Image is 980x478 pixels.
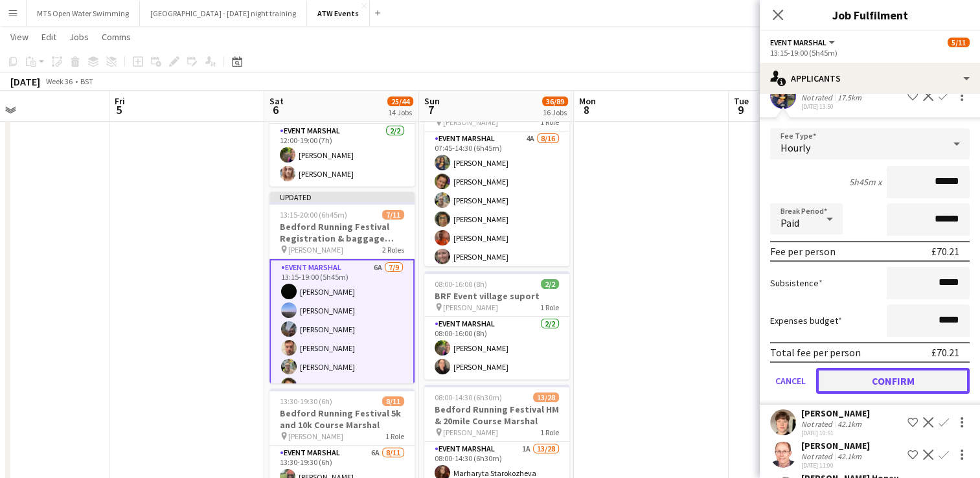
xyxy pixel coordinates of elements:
h3: BRF Event village suport [424,290,569,302]
app-job-card: 08:00-16:00 (8h)2/2BRF Event village suport [PERSON_NAME]1 RoleEvent Marshal2/208:00-16:00 (8h)[P... [424,271,569,380]
span: Paid [781,216,799,229]
span: 08:00-14:30 (6h30m) [435,393,502,402]
span: Comms [102,31,131,43]
button: Confirm [816,368,970,394]
app-job-card: Updated13:15-20:00 (6h45m)7/11Bedford Running Festival Registration & baggage marshal [PERSON_NAM... [269,192,415,383]
h3: Bedford Running Festival Registration & baggage marshal [269,221,415,244]
button: MTS Open Water Swimming [27,1,140,26]
div: Total fee per person [770,346,861,359]
span: Tue [734,95,749,107]
span: 6 [268,102,284,117]
span: 36/89 [542,97,568,106]
a: Edit [36,28,62,45]
div: [DATE] 13:50 [801,102,870,111]
div: [DATE] 10:51 [801,429,870,437]
div: 16 Jobs [543,108,567,117]
label: Subsistence [770,277,823,289]
span: 7 [422,102,440,117]
div: 17.5km [835,93,864,102]
button: ATW Events [307,1,370,26]
span: 2/2 [541,279,559,289]
div: 13:15-19:00 (5h45m) [770,48,970,58]
app-card-role: Event Marshal4A8/1607:45-14:30 (6h45m)[PERSON_NAME][PERSON_NAME][PERSON_NAME][PERSON_NAME][PERSON... [424,131,569,457]
h3: Bedford Running Festival 5k and 10k Course Marshal [269,407,415,431]
span: 9 [732,102,749,117]
div: Applicants [760,63,980,94]
span: 1 Role [385,431,404,441]
span: Edit [41,31,56,43]
a: Jobs [64,28,94,45]
span: 8/11 [382,396,404,406]
h3: Bedford Running Festival HM & 20mile Course Marshal [424,404,569,427]
span: 2 Roles [382,245,404,255]
label: Expenses budget [770,315,842,326]
span: 1 Role [540,427,559,437]
div: [PERSON_NAME] [801,440,870,451]
div: [DATE] [10,75,40,88]
h3: Job Fulfilment [760,6,980,23]
div: £70.21 [931,346,959,359]
span: Fri [115,95,125,107]
span: 1 Role [540,302,559,312]
span: [PERSON_NAME] [443,427,498,437]
span: Event Marshal [770,38,826,47]
a: Comms [97,28,136,45]
div: 42.1km [835,419,864,429]
div: 42.1km [835,451,864,461]
a: View [5,28,34,45]
span: 13/28 [533,393,559,402]
span: Week 36 [43,76,75,86]
span: Mon [579,95,596,107]
app-card-role: Event Marshal2/208:00-16:00 (8h)[PERSON_NAME][PERSON_NAME] [424,317,569,380]
span: Sat [269,95,284,107]
span: 7/11 [382,210,404,220]
div: Not rated [801,451,835,461]
app-job-card: 12:00-19:00 (7h)2/2BRF Event village suport [PERSON_NAME]1 RoleEvent Marshal2/212:00-19:00 (7h)[P... [269,78,415,187]
span: Hourly [781,141,810,154]
button: [GEOGRAPHIC_DATA] - [DATE] night training [140,1,307,26]
span: 13:15-20:00 (6h45m) [280,210,347,220]
span: 8 [577,102,596,117]
div: 5h45m x [849,176,882,188]
button: Cancel [770,368,811,394]
app-job-card: 07:45-14:30 (6h45m)8/16Bedford Running Festival HM and 20 miles registration baggagge and t- shir... [424,74,569,266]
span: 08:00-16:00 (8h) [435,279,487,289]
div: Not rated [801,419,835,429]
div: [DATE] 11:00 [801,461,870,470]
span: [PERSON_NAME] [288,245,343,255]
div: Not rated [801,93,835,102]
div: 14 Jobs [388,108,413,117]
span: Sun [424,95,440,107]
span: View [10,31,28,43]
div: Fee per person [770,245,836,258]
div: £70.21 [931,245,959,258]
div: BST [80,76,93,86]
app-card-role: Event Marshal2/212:00-19:00 (7h)[PERSON_NAME][PERSON_NAME] [269,124,415,187]
span: Jobs [69,31,89,43]
app-card-role: Event Marshal6A7/913:15-19:00 (5h45m)[PERSON_NAME][PERSON_NAME][PERSON_NAME][PERSON_NAME][PERSON_... [269,259,415,456]
span: [PERSON_NAME] [288,431,343,441]
span: [PERSON_NAME] [443,302,498,312]
span: 5 [113,102,125,117]
span: 13:30-19:30 (6h) [280,396,332,406]
div: Updated [269,192,415,202]
span: 25/44 [387,97,413,106]
button: Event Marshal [770,38,837,47]
span: 5/11 [948,38,970,47]
div: [PERSON_NAME] [801,407,870,419]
